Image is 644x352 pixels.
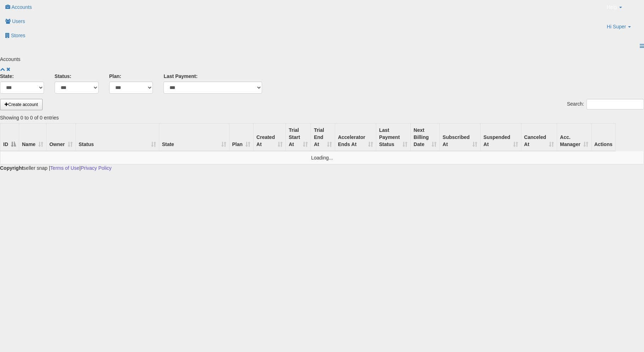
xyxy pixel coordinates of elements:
[567,99,644,110] label: Search:
[601,19,644,39] a: Hi Super
[11,4,32,10] span: Accounts
[592,124,615,151] th: Actions
[557,124,592,151] th: Acc. Manager: activate to sort column ascending
[19,124,46,151] th: Name: activate to sort column ascending
[0,124,19,151] th: ID: activate to sort column descending
[440,124,481,151] th: Subscribed At: activate to sort column ascending
[12,18,25,24] span: Users
[607,4,617,11] span: Help
[229,124,254,151] th: Plan: activate to sort column ascending
[286,124,311,151] th: Trial Start At: activate to sort column ascending
[335,124,376,151] th: Accelerator Ends At: activate to sort column ascending
[411,124,440,151] th: Next Billing Date: activate to sort column ascending
[311,124,335,151] th: Trial End At: activate to sort column ascending
[163,73,198,80] label: Billing details last updated at:
[607,23,626,30] span: Hi Super
[481,124,521,151] th: Suspended At: activate to sort column ascending
[109,73,121,80] label: Plan:
[376,124,411,151] th: Last Payment Status: activate to sort column ascending
[76,124,159,151] th: Status: activate to sort column ascending
[254,124,286,151] th: Created At: activate to sort column ascending
[521,124,557,151] th: Canceled At: activate to sort column ascending
[55,73,71,80] label: Status:
[159,124,229,151] th: State: activate to sort column ascending
[587,99,644,110] input: Search:
[46,124,76,151] th: Owner: activate to sort column ascending
[11,33,25,38] span: Stores
[55,82,99,94] select: Billing details last updated at:
[80,165,111,171] a: Privacy Policy
[50,165,79,171] a: Terms of Use
[0,151,644,164] td: Loading...
[5,102,38,107] span: Create account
